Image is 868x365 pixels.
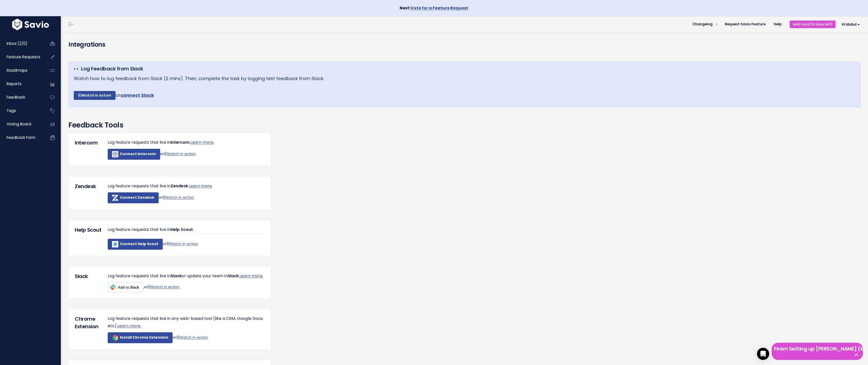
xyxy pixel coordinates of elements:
h5: Zendesk [75,182,100,190]
a: Tags [1,105,42,117]
p: or [108,239,265,250]
p: or [108,332,265,343]
p: Log feature requests that live in any web-based tool (like a CRM, Google Docs, etc). [108,315,265,330]
h5: Finish Setting up [PERSON_NAME] (6 left) [774,345,861,353]
a: Request Savio Feature [721,21,770,28]
span: Feedback [7,95,25,100]
a: Learn more. [117,323,141,329]
a: Learn more. [239,273,263,279]
h5: Slack [75,272,100,280]
a: Watch in action [164,151,196,156]
h4: Integrations [68,40,860,49]
a: Feedback [1,92,42,103]
form: or [108,192,260,203]
p: or [108,149,265,160]
b: Connect Zendesk [120,195,154,200]
b: Connect Help Scout [120,241,158,246]
h5: Intercom [75,139,100,147]
span: Help Scout. [171,227,194,232]
b: Connect Intercom [120,151,156,156]
span: Tags [7,108,16,113]
h5: 👀 Log Feedback from Slack [74,65,855,72]
span: Feature Requests [7,54,40,60]
img: logo-white.9d6f32f41409.svg [11,19,50,30]
a: connect Slack [120,92,154,98]
div: Open Intercom Messenger [757,348,769,360]
a: Watch in action [162,195,194,200]
img: Intercom_light_3x.19bbb763e272.png [112,151,118,157]
p: Log feature requests that live in . . [108,139,265,146]
a: Voting Board [1,118,42,130]
a: Watch in action [147,284,179,289]
a: Roadmaps [1,65,42,76]
a: Help [770,21,786,28]
span: Inbox (2/0) [7,41,27,46]
a: Watch in action [74,91,116,100]
a: Vote for a Feature Request [411,5,468,11]
span: Slack [171,273,182,279]
a: Hi Mukul [836,21,864,28]
h5: Help Scout [75,226,100,234]
img: helpscout-icon-white-800.7d884a5e14b2.png [112,241,118,247]
span: Intercom [171,139,190,145]
button: Connect Zendesk [108,192,159,203]
p: Watch how to log feedback from Slack (2 mins). Then, complete the task by logging test feedback f... [74,75,855,100]
span: Changelog [692,23,713,26]
h5: Chrome Extension [75,315,100,330]
p: Log feature requests that live in [108,226,265,234]
a: Feature Requests [1,51,42,63]
img: Add to Slack [108,282,143,292]
img: zendesk-icon-white.cafc32ec9a01.png [112,195,118,201]
a: Feedback form [1,132,42,143]
a: Watch in action [176,335,208,340]
span: Hi Mukul [842,23,860,26]
h3: Feedback Tools [68,120,860,131]
a: Connect Help Scout [108,239,163,250]
span: Roadmaps [7,68,27,73]
img: chrome_icon_color-200x200.c40245578546.png [112,335,118,341]
div: or [104,272,269,293]
span: Feedback form [7,135,35,140]
a: Connect Intercom [108,149,160,160]
a: Reports [1,78,42,90]
a: Learn more [189,183,212,189]
p: Log feature requests that live in or update your team in . [108,272,265,280]
a: Watch in action [166,241,198,246]
b: Install Chrome Extension [120,335,168,340]
span: Reports [7,81,22,86]
span: Voting Board [7,121,31,127]
span: Zendesk [171,183,188,189]
a: Add Card (12 days left) [790,21,836,28]
a: Inbox (2/0) [1,38,42,49]
a: Learn more [190,139,213,145]
strong: Next: [400,5,468,11]
a: Install Chrome Extension [108,332,173,343]
span: Slack [228,273,239,279]
p: Log feature requests that live in . . [108,182,265,190]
